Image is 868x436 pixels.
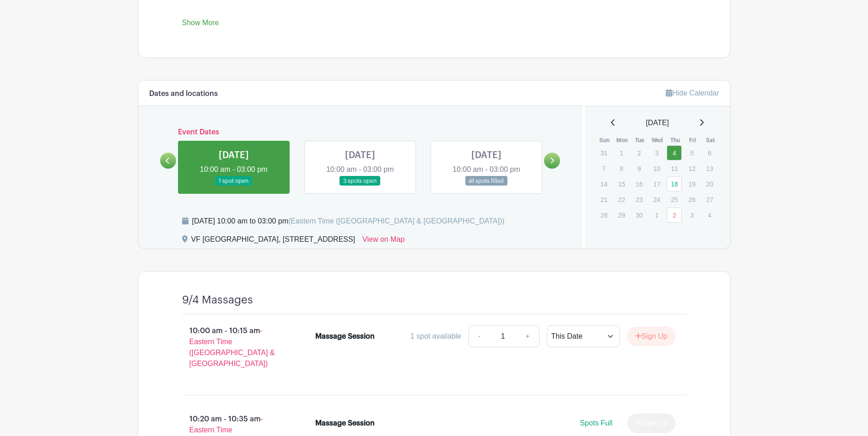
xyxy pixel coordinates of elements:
p: 27 [702,192,717,207]
p: 29 [614,208,629,222]
p: 2 [631,146,647,160]
th: Wed [649,136,667,145]
p: 21 [596,192,611,207]
p: 16 [631,177,647,191]
p: 13 [702,161,717,175]
p: 10:00 am - 10:15 am [167,322,301,373]
div: 1 spot available [410,331,461,342]
a: - [469,325,490,347]
div: Massage Session [315,331,375,342]
p: 30 [631,208,647,222]
div: VF [GEOGRAPHIC_DATA], [STREET_ADDRESS] [191,234,356,249]
th: Thu [666,136,684,145]
p: 26 [685,192,700,207]
p: 10 [649,161,664,175]
a: 18 [667,176,682,191]
span: [DATE] [646,117,669,128]
th: Sat [701,136,719,145]
h6: Event Dates [176,128,545,137]
p: 14 [596,177,611,191]
p: 1 [649,208,664,222]
p: 1 [614,146,629,160]
a: Hide Calendar [666,89,719,97]
p: 9 [631,161,647,175]
p: 31 [596,146,611,160]
th: Tue [631,136,649,145]
p: 20 [702,177,717,191]
p: 24 [649,192,664,207]
th: Fri [684,136,702,145]
p: 17 [649,177,664,191]
a: 2 [667,207,682,223]
p: 23 [631,192,647,207]
p: 22 [614,192,629,207]
p: 25 [667,192,682,207]
button: Sign Up [627,327,675,346]
span: (Eastern Time ([GEOGRAPHIC_DATA] & [GEOGRAPHIC_DATA])) [288,217,505,225]
p: 8 [614,161,629,175]
div: Massage Session [315,418,375,429]
p: 19 [685,177,700,191]
p: 5 [685,146,700,160]
p: 12 [685,161,700,175]
p: 7 [596,161,611,175]
p: 3 [649,146,664,160]
h6: Dates and locations [149,90,218,98]
span: Spots Full [580,419,612,427]
p: 28 [596,208,611,222]
p: 3 [685,208,700,222]
p: 4 [702,208,717,222]
a: 4 [667,145,682,160]
p: 6 [702,146,717,160]
a: Show More [182,19,219,30]
th: Mon [614,136,631,145]
p: 15 [614,177,629,191]
a: View on Map [362,234,404,249]
h4: 9/4 Massages [182,293,253,307]
p: 11 [667,161,682,175]
th: Sun [596,136,614,145]
a: + [516,325,539,347]
div: [DATE] 10:00 am to 03:00 pm [192,216,505,227]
